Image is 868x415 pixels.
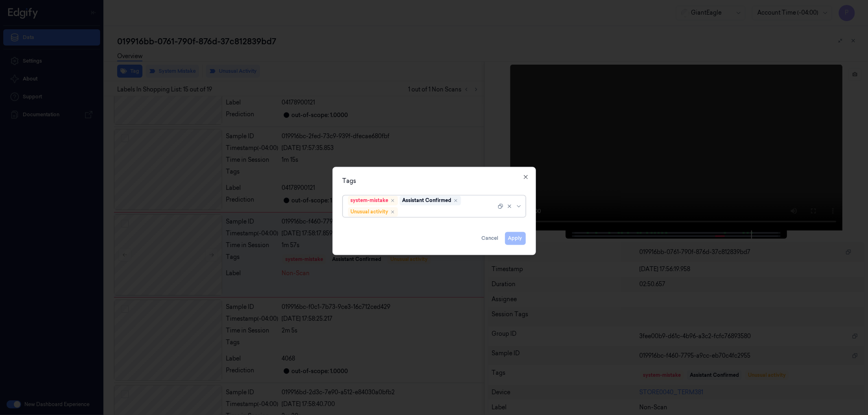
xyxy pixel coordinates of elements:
div: Assistant Confirmed [402,197,452,204]
div: system-mistake [351,197,389,204]
div: Remove ,system-mistake [390,198,395,203]
div: Remove ,Unusual activity [390,209,395,214]
div: Unusual activity [351,208,389,215]
button: Cancel [479,232,502,245]
div: Tags [343,177,526,185]
div: Remove ,Assistant Confirmed [453,198,458,203]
